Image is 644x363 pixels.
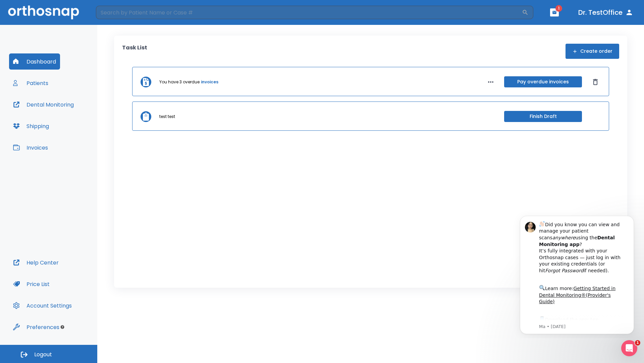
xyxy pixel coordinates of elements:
[635,340,640,346] span: 1
[9,319,63,335] button: Preferences
[159,79,200,85] p: You have 3 overdue
[59,324,65,330] div: Tooltip anchor
[566,44,619,59] button: Create order
[510,210,644,338] iframe: Intercom notifications message
[114,10,119,16] button: Dismiss notification
[504,111,582,122] button: Finish Draft
[29,107,89,119] a: App Store
[9,96,78,113] button: Dental Monitoring
[159,114,175,120] p: test test
[590,77,601,87] button: Dismiss
[9,118,53,134] button: Shipping
[9,254,63,271] button: Help Center
[201,79,218,85] a: invoices
[9,276,54,292] button: Price List
[9,75,52,91] button: Patients
[34,351,52,358] span: Logout
[621,340,637,356] iframe: Intercom live chat
[29,106,114,140] div: Download the app: | ​ Let us know if you need help getting started!
[9,53,60,70] button: Dashboard
[9,139,52,156] button: Invoices
[555,5,562,12] span: 1
[9,297,76,314] button: Account Settings
[122,44,147,59] p: Task List
[8,5,79,19] img: Orthosnap
[504,76,582,87] button: Pay overdue invoices
[96,6,522,19] input: Search by Patient Name or Case #
[29,114,114,120] p: Message from Ma, sent 7w ago
[576,6,636,18] button: Dr. TestOffice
